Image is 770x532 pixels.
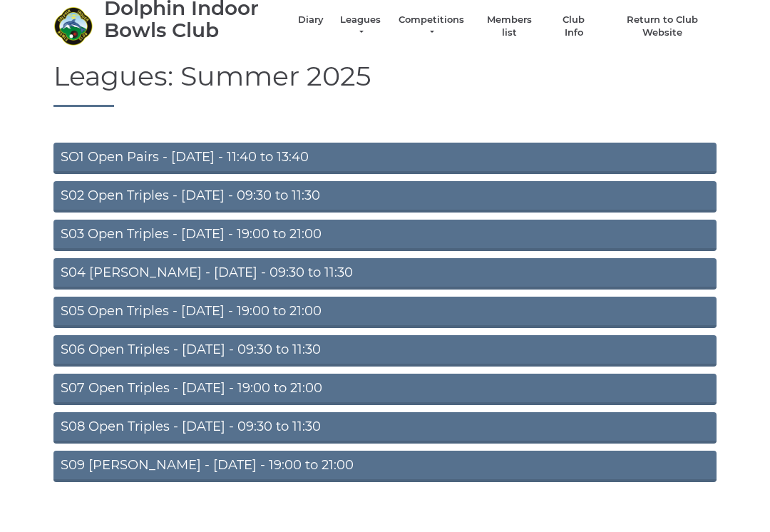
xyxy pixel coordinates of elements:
[53,143,717,174] a: SO1 Open Pairs - [DATE] - 11:40 to 13:40
[53,374,717,405] a: S07 Open Triples - [DATE] - 19:00 to 21:00
[553,14,595,39] a: Club Info
[53,6,93,46] img: Dolphin Indoor Bowls Club
[53,297,717,328] a: S05 Open Triples - [DATE] - 19:00 to 21:00
[479,14,538,39] a: Members list
[53,61,717,108] h1: Leagues: Summer 2025
[53,220,717,251] a: S03 Open Triples - [DATE] - 19:00 to 21:00
[298,14,324,26] a: Diary
[53,258,717,290] a: S04 [PERSON_NAME] - [DATE] - 09:30 to 11:30
[53,451,717,482] a: S09 [PERSON_NAME] - [DATE] - 19:00 to 21:00
[53,335,717,367] a: S06 Open Triples - [DATE] - 09:30 to 11:30
[609,14,717,39] a: Return to Club Website
[338,14,383,39] a: Leagues
[397,14,466,39] a: Competitions
[53,412,717,444] a: S08 Open Triples - [DATE] - 09:30 to 11:30
[53,181,717,213] a: S02 Open Triples - [DATE] - 09:30 to 11:30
